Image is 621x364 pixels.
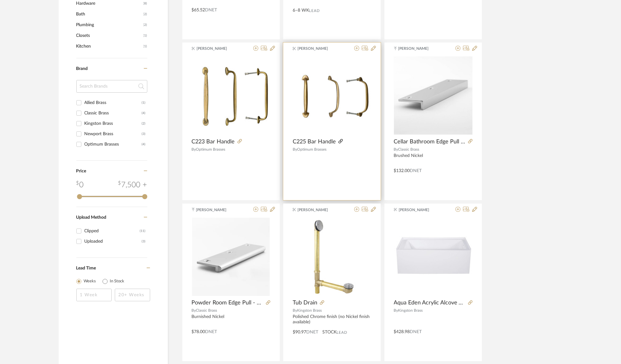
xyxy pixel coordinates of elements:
img: C223 Bar Handle [192,56,270,135]
div: (11) [140,226,146,236]
span: $65.52 [192,8,205,12]
span: Brand [76,66,88,71]
div: Polished Chrome finish (no Nickel finish available) [293,314,371,325]
span: (2) [144,20,147,30]
span: By [293,309,297,312]
div: 0 [76,179,84,191]
img: Aqua Eden Acrylic Alcove Tub [394,224,472,289]
div: (1) [142,98,146,108]
input: 1 Week [76,289,112,301]
div: Classic Brass [85,108,142,118]
span: [PERSON_NAME] [399,207,438,213]
div: Allied Brass [85,98,142,108]
span: Lead [309,9,320,13]
span: Upload Method [76,215,107,220]
div: (4) [142,139,146,149]
span: DNET [205,8,217,12]
div: 0 [293,56,371,135]
span: [PERSON_NAME] [298,207,337,213]
span: Closets [76,30,142,41]
span: Classic Brass [398,147,419,151]
span: Tub Drain [293,299,317,306]
div: Burnished Nickel [192,314,270,325]
span: (1) [144,41,147,51]
img: Tub Drain [293,217,371,296]
div: (3) [142,129,146,139]
span: $90.97 [293,330,306,334]
span: By [394,309,398,312]
div: 0 [394,56,472,135]
span: DNET [410,169,422,173]
span: [PERSON_NAME] [196,207,236,213]
span: [PERSON_NAME] [398,46,438,51]
div: Optimum Brasses [85,139,142,149]
div: 7,500 + [118,179,147,191]
span: Plumbing [76,20,142,30]
div: Clipped [85,226,140,236]
div: Uploaded [85,236,142,246]
span: Kitchen [76,41,142,52]
span: By [192,309,196,312]
div: Brushed Nickel [394,153,472,164]
div: (4) [142,108,146,118]
span: Optimum Brasses [196,147,226,151]
span: Kingston Brass [398,309,423,312]
span: By [293,147,297,151]
span: [PERSON_NAME] [298,46,337,51]
span: DNET [410,330,422,334]
span: C225 Bar Handle [293,138,336,145]
span: Kingston Brass [297,309,322,312]
span: Lead [337,330,347,335]
span: $132.00 [394,169,410,173]
div: (2) [142,118,146,129]
span: DNET [306,330,318,334]
span: $78.00 [192,330,205,334]
span: Cellar Bathroom Edge Pull - Angle [394,138,466,145]
span: By [192,147,196,151]
span: C223 Bar Handle [192,138,235,145]
div: Newport Brass [85,129,142,139]
div: (3) [142,236,146,246]
span: Aqua Eden Acrylic Alcove Tub [394,299,466,306]
span: Lead Time [76,266,96,270]
img: Powder Room Edge Pull - Bullnose [192,217,270,296]
span: Bath [76,9,142,20]
label: Weeks [84,278,96,285]
span: Optimum Brasses [297,147,326,151]
div: Kingston Brass [85,118,142,129]
span: [PERSON_NAME] [196,46,236,51]
span: Classic Brass [196,309,217,312]
span: 6–8 WK [293,7,309,14]
label: In Stock [110,278,125,285]
span: By [394,147,398,151]
span: (1) [144,31,147,41]
span: (2) [144,9,147,19]
span: Powder Room Edge Pull - Bullnose [192,299,263,306]
input: Search Brands [76,80,147,93]
span: Price [76,169,86,173]
input: 20+ Weeks [115,289,150,301]
span: DNET [205,330,217,334]
span: $428.98 [394,330,410,334]
span: STOCK [322,329,337,336]
img: C225 Bar Handle [293,56,371,135]
img: Cellar Bathroom Edge Pull - Angle [394,56,472,135]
